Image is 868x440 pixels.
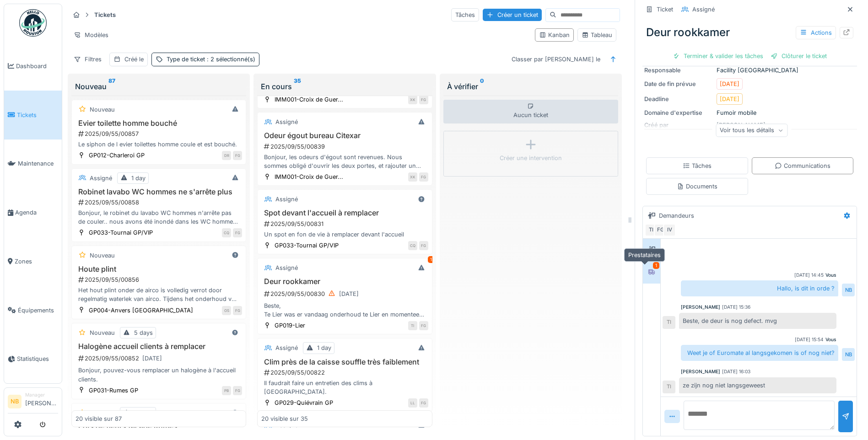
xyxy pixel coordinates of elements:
[419,398,428,408] div: FG
[683,161,712,170] div: Tâches
[17,354,58,363] span: Statistiques
[75,286,242,303] div: Het hout plint onder de airco is volledig verrot door regelmatig waterlek van airco. Tijdens het ...
[70,28,113,42] div: Modèles
[263,288,428,300] div: 2025/09/55/00830
[419,95,428,104] div: FG
[77,275,242,284] div: 2025/09/55/00856
[681,368,720,375] div: [PERSON_NAME]
[275,118,298,126] div: Assigné
[75,119,242,128] h3: Evier toilette homme bouché
[663,224,676,236] div: IV
[419,321,428,330] div: FG
[77,353,242,364] div: 2025/09/55/00852
[681,345,838,361] div: Weet je of Euromate al langsgekomen is of nog niet?
[825,336,836,343] div: Vous
[90,328,115,337] div: Nouveau
[108,81,115,92] sup: 87
[795,336,824,343] div: [DATE] 15:54
[4,140,62,188] a: Maintenance
[775,161,830,170] div: Communications
[261,415,308,424] div: 20 visible sur 35
[261,81,428,92] div: En cours
[275,241,339,250] div: GP033-Tournai GP/VIP
[4,42,62,91] a: Dashboard
[317,343,331,352] div: 1 day
[16,62,58,70] span: Dashboard
[15,257,58,266] span: Zones
[539,31,570,39] div: Kanban
[679,313,836,329] div: Beste, de deur is nog defect. mvg
[408,241,417,250] div: CQ
[131,174,146,182] div: 1 day
[644,80,713,88] div: Date de fin prévue
[261,277,428,286] h3: Deur rookkamer
[275,321,305,330] div: GP019-Lier
[796,26,836,39] div: Actions
[75,81,243,92] div: Nouveau
[134,328,153,337] div: 5 days
[25,392,58,398] div: Manager
[447,81,615,92] div: À vérifier
[275,195,298,204] div: Assigné
[89,306,193,315] div: GP004-Anvers [GEOGRAPHIC_DATA]
[681,280,838,296] div: Hallo, is dit in orde ?
[842,284,855,296] div: NB
[644,95,713,103] div: Deadline
[4,91,62,140] a: Tickets
[75,188,242,196] h3: Robinet lavabo WC hommes ne s'arrête plus
[408,398,417,408] div: LL
[722,368,750,375] div: [DATE] 16:03
[428,256,434,263] div: 1
[681,304,720,311] div: [PERSON_NAME]
[825,272,836,279] div: Vous
[222,306,231,315] div: OS
[90,174,112,182] div: Assigné
[89,386,138,395] div: GP031-Rumes GP
[261,153,428,170] div: Bonjour, les odeurs d'égout sont revenues. Nous sommes obligé d'ouvrir les deux portes, et rajout...
[842,348,855,361] div: NB
[679,377,836,393] div: ze zijn nog niet langsgeweest
[89,228,153,237] div: GP033-Tournai GP/VIP
[653,262,659,269] div: 1
[659,211,694,220] div: Demandeurs
[275,398,333,407] div: GP029-Quiévrain GP
[261,230,428,239] div: Un spot en fon de vie à remplacer devant l'accueil
[89,151,145,160] div: GP012-Charleroi GP
[75,265,242,274] h3: Houte plint
[263,368,428,377] div: 2025/09/55/00822
[8,392,58,413] a: NB Manager[PERSON_NAME]
[261,131,428,140] h3: Odeur égout bureau Citexar
[263,220,428,228] div: 2025/09/55/00831
[18,159,58,168] span: Maintenance
[644,66,855,75] div: Facility [GEOGRAPHIC_DATA]
[90,251,115,260] div: Nouveau
[17,111,58,119] span: Tickets
[720,95,739,103] div: [DATE]
[663,316,675,329] div: TI
[261,358,428,366] h3: Clim près de la caisse souffle très faiblement
[75,140,242,149] div: Le siphon de l evier toilettes homme coule et est bouché.
[134,408,153,417] div: 5 days
[4,286,62,335] a: Équipements
[483,9,542,21] div: Créer un ticket
[233,228,242,237] div: FG
[339,290,359,298] div: [DATE]
[767,50,830,62] div: Clôturer le ticket
[663,381,675,393] div: TI
[443,100,618,123] div: Aucun ticket
[4,188,62,237] a: Agenda
[4,237,62,286] a: Zones
[142,354,162,363] div: [DATE]
[233,151,242,160] div: FG
[205,56,255,63] span: : 2 sélectionné(s)
[77,198,242,207] div: 2025/09/55/00858
[692,5,715,14] div: Assigné
[222,228,231,237] div: CQ
[233,386,242,395] div: FG
[222,151,231,160] div: DR
[70,53,106,66] div: Filtres
[124,55,144,64] div: Créé le
[408,321,417,330] div: TI
[657,5,673,14] div: Ticket
[275,263,298,272] div: Assigné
